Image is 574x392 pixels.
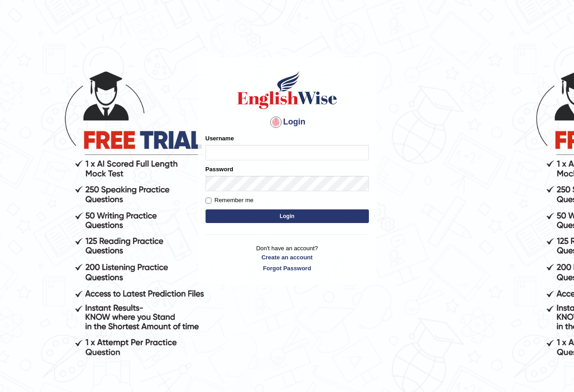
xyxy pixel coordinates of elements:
[206,196,254,205] label: Remember me
[206,264,369,273] a: Forgot Password
[206,244,369,272] p: Don't have an account?
[206,209,369,223] button: Login
[206,115,369,129] h4: Login
[235,69,339,110] img: Logo of English Wise sign in for intelligent practice with AI
[206,134,234,143] label: Username
[206,165,233,174] label: Password
[206,198,211,203] input: Remember me
[206,253,369,262] a: Create an account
